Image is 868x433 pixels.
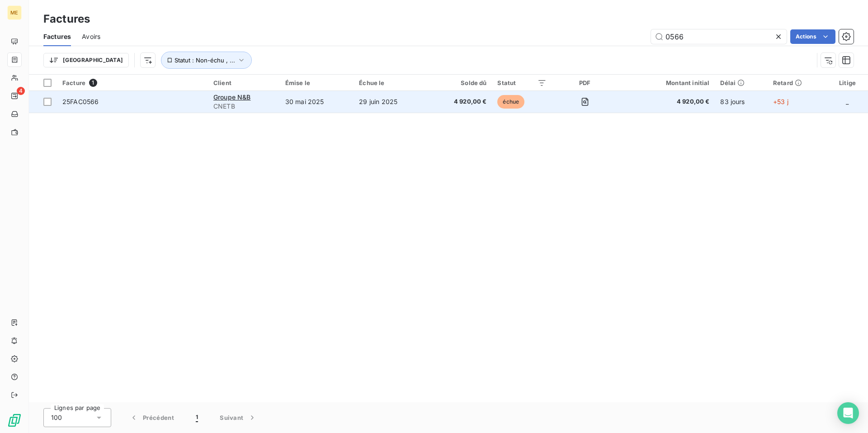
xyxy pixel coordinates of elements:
button: Actions [790,29,835,44]
span: Statut : Non-échu , ... [175,57,235,64]
input: Rechercher [651,29,787,44]
span: CNETB [213,102,274,111]
span: 100 [51,413,62,422]
span: Facture [62,79,85,86]
span: 4 920,00 € [433,97,487,106]
div: ME [7,5,22,20]
button: 1 [185,408,209,427]
span: Groupe N&B [213,93,251,101]
span: Factures [43,32,71,41]
span: 25FAC0566 [62,98,99,105]
span: 4 920,00 € [623,97,709,106]
div: Litige [832,79,863,86]
td: 83 jours [715,91,768,113]
td: 29 juin 2025 [354,91,427,113]
img: Logo LeanPay [7,413,22,428]
div: Client [213,79,274,86]
button: Précédent [118,408,185,427]
button: Statut : Non-échu , ... [161,52,252,69]
span: +53 j [773,98,788,105]
span: 1 [196,413,198,422]
span: 4 [17,87,25,95]
span: _ [846,98,849,105]
span: Avoirs [82,32,100,41]
span: 1 [89,79,97,87]
div: Retard [773,79,821,86]
div: PDF [557,79,612,86]
div: Émise le [285,79,349,86]
button: Suivant [209,408,268,427]
button: [GEOGRAPHIC_DATA] [43,53,129,67]
div: Délai [720,79,762,86]
div: Open Intercom Messenger [837,402,859,424]
div: Montant initial [623,79,709,86]
div: Statut [497,79,547,86]
span: échue [497,95,524,109]
div: Échue le [359,79,421,86]
h3: Factures [43,11,90,27]
td: 30 mai 2025 [280,91,354,113]
a: 4 [7,89,21,103]
div: Solde dû [433,79,487,86]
